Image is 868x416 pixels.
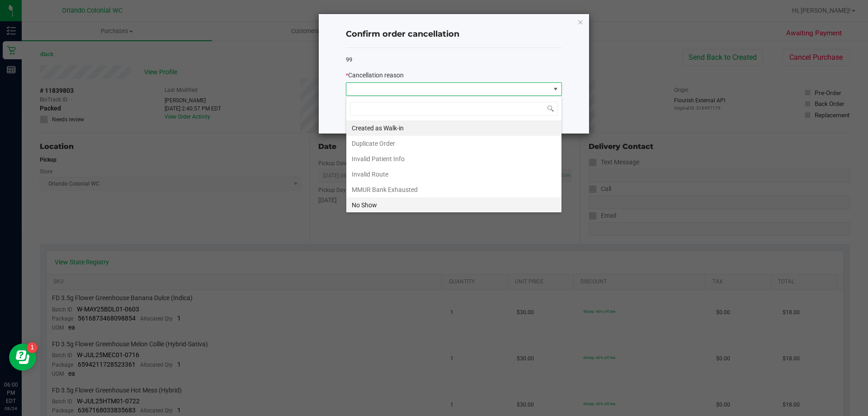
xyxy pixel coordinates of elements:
li: No Show [346,197,561,213]
li: MMUR Bank Exhausted [346,182,561,197]
iframe: Resource center [9,344,36,371]
iframe: Resource center unread badge [27,342,38,353]
span: Cancellation reason [348,72,404,79]
li: Invalid Route [346,167,561,182]
li: Created as Walk-in [346,120,561,136]
li: Duplicate Order [346,136,561,151]
h4: Confirm order cancellation [346,29,562,40]
button: Close [577,16,584,27]
span: 99 [346,56,352,63]
li: Invalid Patient Info [346,151,561,167]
